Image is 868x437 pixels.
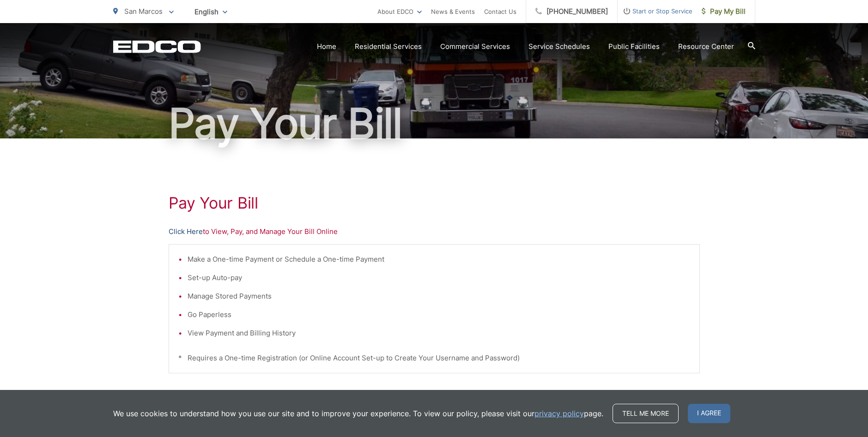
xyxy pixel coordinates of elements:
p: We use cookies to understand how you use our site and to improve your experience. To view our pol... [113,408,603,419]
a: privacy policy [534,408,584,419]
span: I agree [688,404,730,423]
p: - OR - [248,387,700,401]
h1: Pay Your Bill [169,194,700,212]
a: Public Facilities [608,41,660,52]
h1: Pay Your Bill [113,101,755,147]
span: English [188,4,234,20]
p: * Requires a One-time Registration (or Online Account Set-up to Create Your Username and Password) [178,353,690,364]
a: Contact Us [484,6,516,17]
li: Set-up Auto-pay [188,272,690,283]
p: to View, Pay, and Manage Your Bill Online [169,226,700,237]
a: Resource Center [678,41,734,52]
a: Residential Services [355,41,422,52]
a: News & Events [431,6,475,17]
span: Pay My Bill [702,6,746,17]
a: Tell me more [613,404,679,423]
li: Go Paperless [188,309,690,320]
a: EDCD logo. Return to the homepage. [113,40,201,53]
li: View Payment and Billing History [188,328,690,339]
span: San Marcos [124,7,163,16]
li: Make a One-time Payment or Schedule a One-time Payment [188,254,690,265]
a: Home [317,41,336,52]
a: About EDCO [377,6,422,17]
a: Commercial Services [440,41,510,52]
li: Manage Stored Payments [188,291,690,302]
a: Service Schedules [528,41,590,52]
a: Click Here [169,226,203,237]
